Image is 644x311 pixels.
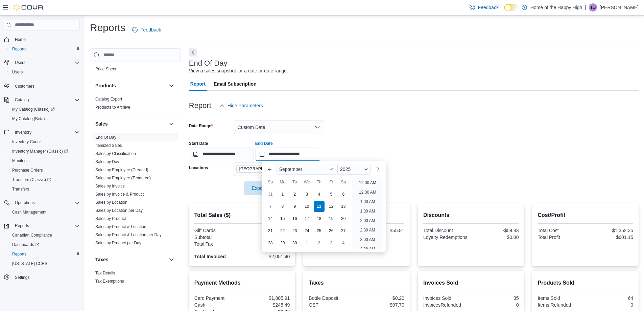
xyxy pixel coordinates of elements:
[9,45,29,53] a: Reports
[1,81,82,91] button: Customers
[95,183,125,189] span: Sales by Invoice
[423,302,470,308] div: InvoicesRefunded
[9,157,80,165] span: Manifests
[7,165,82,175] button: Purchase Orders
[338,238,349,248] div: day-4
[194,254,226,259] strong: Total Invoiced
[95,151,136,156] a: Sales by Classification
[189,165,208,171] label: Locations
[7,156,82,165] button: Manifests
[309,279,404,287] h2: Taxes
[9,138,44,146] a: Inventory Count
[255,148,320,161] input: Press the down key to enter a popover containing a calendar. Press the escape key to close the po...
[279,166,302,172] span: September
[9,147,71,155] a: Inventory Manager (Classic)
[9,260,80,268] span: Washington CCRS
[15,60,25,65] span: Users
[357,226,378,234] li: 2:30 AM
[314,238,325,248] div: day-2
[314,177,325,187] div: Th
[9,231,80,239] span: Canadian Compliance
[309,295,355,301] div: Bottle Deposit
[12,232,52,238] span: Canadian Compliance
[357,217,378,225] li: 2:00 AM
[277,189,288,200] div: day-1
[423,228,470,233] div: Total Discount
[9,45,80,53] span: Reports
[189,123,213,129] label: Date Range
[9,147,80,155] span: Inventory Manager (Classic)
[326,225,337,236] div: day-26
[95,216,126,221] span: Sales by Product
[338,189,349,200] div: day-6
[12,261,47,266] span: [US_STATE] CCRS
[12,222,32,230] button: Reports
[12,69,23,75] span: Users
[314,225,325,236] div: day-25
[95,270,115,276] span: Tax Details
[358,295,404,301] div: $0.20
[12,222,80,230] span: Reports
[95,82,116,89] h3: Products
[7,240,82,249] a: Dashboards
[265,225,276,236] div: day-21
[7,259,82,268] button: [US_STATE] CCRS
[1,198,82,207] button: Operations
[302,225,312,236] div: day-24
[243,228,290,233] div: $0.00
[7,147,82,156] a: Inventory Manager (Classic)
[95,67,116,71] a: Price Sheet
[248,181,278,195] span: Export
[12,59,28,67] button: Users
[140,26,161,33] span: Feedback
[587,228,633,233] div: $1,352.35
[95,105,130,110] span: Products to Archive
[9,166,80,174] span: Purchase Orders
[277,238,288,248] div: day-29
[95,82,166,89] button: Products
[358,302,404,308] div: $97.70
[326,238,337,248] div: day-3
[95,175,151,181] span: Sales by Employee (Tendered)
[352,177,383,249] ul: Time
[1,95,82,105] button: Catalog
[95,271,115,275] a: Tax Details
[9,250,80,258] span: Reports
[15,223,29,228] span: Reports
[15,37,26,42] span: Home
[472,295,519,301] div: 35
[9,166,46,174] a: Purchase Orders
[95,167,148,173] span: Sales by Employee (Created)
[189,141,208,146] label: Start Date
[12,251,26,257] span: Reports
[95,97,122,102] a: Catalog Export
[372,164,383,175] button: Next month
[194,302,241,308] div: Cash
[265,177,276,187] div: Su
[7,230,82,240] button: Canadian Compliance
[289,238,300,248] div: day-30
[95,159,119,164] span: Sales by Day
[7,44,82,54] button: Reports
[12,158,29,163] span: Manifests
[9,185,32,193] a: Transfers
[12,149,68,154] span: Inventory Manager (Classic)
[302,213,312,224] div: day-17
[277,213,288,224] div: day-15
[95,279,124,284] span: Tax Exemptions
[95,232,162,237] a: Sales by Product & Location per Day
[244,181,282,195] button: Export
[189,102,211,110] h3: Report
[95,120,108,127] h3: Sales
[9,105,80,113] span: My Catalog (Classic)
[538,295,584,301] div: Items Sold
[12,82,80,90] span: Customers
[12,107,55,112] span: My Catalog (Classic)
[12,35,80,44] span: Home
[357,236,378,244] li: 3:00 AM
[314,213,325,224] div: day-18
[9,250,29,258] a: Reports
[95,208,143,213] span: Sales by Location per Day
[9,115,80,123] span: My Catalog (Beta)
